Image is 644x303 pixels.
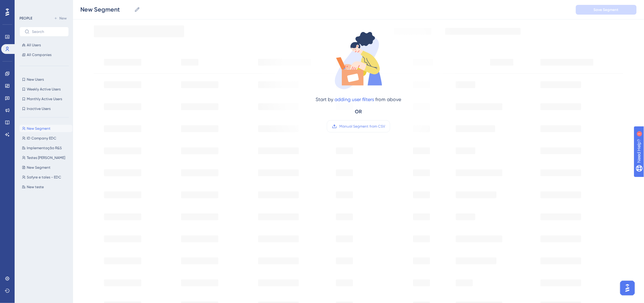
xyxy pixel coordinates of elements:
[339,124,385,129] span: Manual Segment from CSV
[19,76,69,83] button: New Users
[27,97,62,101] span: Monthly Active Users
[32,30,64,34] input: Search
[19,183,72,191] button: New teste
[27,87,61,92] span: Weekly Active Users
[59,16,67,21] span: New
[27,185,44,189] span: New teste
[14,2,38,9] span: Need Help?
[19,164,72,171] button: New Segment
[27,43,41,48] span: All Users
[27,77,44,82] span: New Users
[19,86,69,93] button: Weekly Active Users
[19,105,69,112] button: Inactive Users
[594,7,619,12] span: Save Segment
[42,3,44,8] div: 1
[80,5,132,14] input: Segment Name
[27,106,51,111] span: Inactive Users
[576,5,637,15] button: Save Segment
[19,144,72,152] button: Implementação R&S
[27,136,56,141] span: ID Company EDC
[355,108,362,115] div: OR
[27,155,65,160] span: Testes [PERSON_NAME]
[19,51,69,58] button: All Companies
[19,125,72,132] button: New Segment
[316,96,401,103] div: Start by from above
[27,165,51,170] span: New Segment
[27,52,51,57] span: All Companies
[52,15,69,22] button: New
[27,146,62,150] span: Implementação R&S
[19,16,32,21] div: PEOPLE
[19,95,69,103] button: Monthly Active Users
[19,154,72,161] button: Testes [PERSON_NAME]
[27,126,51,131] span: New Segment
[618,279,637,297] iframe: UserGuiding AI Assistant Launcher
[19,135,72,142] button: ID Company EDC
[19,41,69,49] button: All Users
[335,97,374,102] a: adding user filters
[19,174,72,181] button: Safyre e tales - EDC
[27,175,61,180] span: Safyre e tales - EDC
